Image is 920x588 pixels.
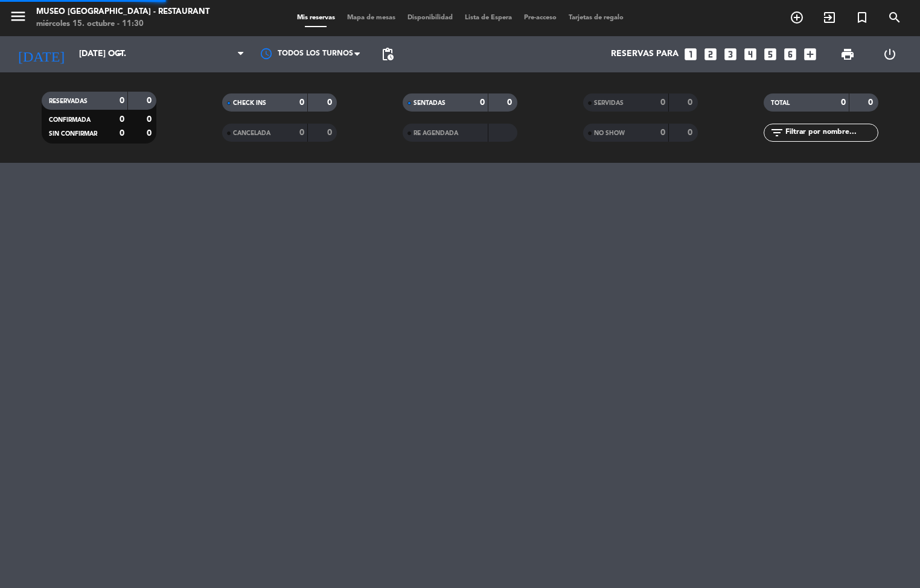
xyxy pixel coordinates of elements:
[723,46,738,62] i: looks_3
[868,98,875,107] strong: 0
[840,47,855,62] span: print
[688,98,695,107] strong: 0
[147,129,154,138] strong: 0
[784,126,878,139] input: Filtrar por nombre...
[49,117,91,123] span: CONFIRMADA
[36,18,209,30] div: miércoles 15. octubre - 11:30
[36,6,209,18] div: Museo [GEOGRAPHIC_DATA] - Restaurant
[594,100,624,106] span: SERVIDAS
[782,46,798,62] i: looks_6
[771,100,790,106] span: TOTAL
[743,46,758,62] i: looks_4
[291,14,341,21] span: Mis reservas
[887,10,902,25] i: search
[9,41,73,68] i: [DATE]
[49,131,97,137] span: SIN CONFIRMAR
[380,47,395,62] span: pending_actions
[49,98,88,104] span: RESERVADAS
[9,7,27,30] button: menu
[120,115,124,124] strong: 0
[233,130,270,136] span: CANCELADA
[688,128,695,137] strong: 0
[660,128,665,137] strong: 0
[883,47,897,62] i: power_settings_new
[790,10,804,25] i: add_circle_outline
[459,14,518,21] span: Lista de Espera
[611,49,679,59] span: Reservas para
[112,47,127,62] i: arrow_drop_down
[414,130,458,136] span: RE AGENDADA
[299,98,304,107] strong: 0
[703,46,718,62] i: looks_two
[327,98,334,107] strong: 0
[770,125,784,140] i: filter_list
[594,130,625,136] span: NO SHOW
[841,98,846,107] strong: 0
[147,96,154,105] strong: 0
[480,98,485,107] strong: 0
[762,46,778,62] i: looks_5
[563,14,630,21] span: Tarjetas de regalo
[855,10,869,25] i: turned_in_not
[518,14,563,21] span: Pre-acceso
[120,129,124,138] strong: 0
[507,98,514,107] strong: 0
[147,115,154,124] strong: 0
[401,14,459,21] span: Disponibilidad
[869,36,911,72] div: LOG OUT
[683,46,698,62] i: looks_one
[802,46,818,62] i: add_box
[414,100,446,106] span: SENTADAS
[822,10,837,25] i: exit_to_app
[233,100,266,106] span: CHECK INS
[327,128,334,137] strong: 0
[660,98,665,107] strong: 0
[341,14,401,21] span: Mapa de mesas
[9,7,27,25] i: menu
[299,128,304,137] strong: 0
[120,96,124,105] strong: 0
